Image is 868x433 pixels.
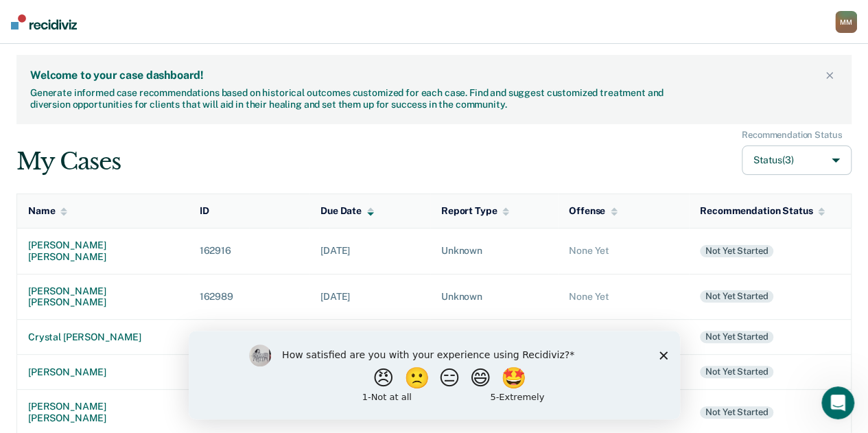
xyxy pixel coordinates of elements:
[569,245,678,257] div: None Yet
[28,239,178,263] div: [PERSON_NAME] [PERSON_NAME]
[11,14,77,30] img: Recidiviz
[28,205,67,217] div: Name
[742,145,852,175] button: Status(3)
[28,285,178,309] div: [PERSON_NAME] [PERSON_NAME]
[309,320,430,355] td: [DATE]
[189,228,309,274] td: 162916
[28,401,178,424] div: [PERSON_NAME] [PERSON_NAME]
[430,320,558,355] td: Unknown
[700,245,773,257] div: Not yet started
[700,406,773,419] div: Not yet started
[30,69,821,82] div: Welcome to your case dashboard!
[430,274,558,320] td: Unknown
[320,205,374,217] div: Due Date
[28,331,178,343] div: crystal [PERSON_NAME]
[569,205,618,217] div: Offense
[200,205,209,217] div: ID
[28,366,178,378] div: [PERSON_NAME]
[835,11,857,33] div: M M
[742,130,842,141] div: Recommendation Status
[309,274,430,320] td: [DATE]
[30,87,668,110] div: Generate informed case recommendations based on historical outcomes customized for each case. Fin...
[700,366,773,378] div: Not yet started
[569,291,678,303] div: None Yet
[441,205,509,217] div: Report Type
[700,331,773,343] div: Not yet started
[189,320,309,355] td: 75813
[309,228,430,274] td: [DATE]
[16,148,120,176] div: My Cases
[189,274,309,320] td: 162989
[189,331,680,419] iframe: Survey by Kim from Recidiviz
[430,228,558,274] td: Unknown
[835,11,857,33] button: MM
[700,205,825,217] div: Recommendation Status
[821,386,854,419] iframe: Intercom live chat
[700,290,773,303] div: Not yet started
